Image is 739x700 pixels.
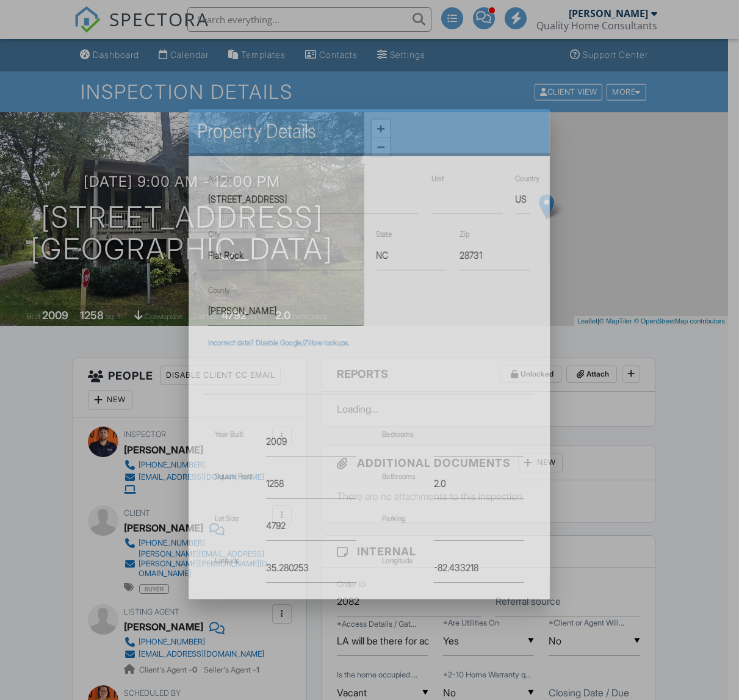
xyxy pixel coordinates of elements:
h2: Property Details [198,119,541,143]
label: Foundation [215,597,249,607]
label: Country [516,174,540,183]
label: Lot Size [215,513,239,522]
label: Square Feet [215,471,251,480]
label: Zip [460,229,469,239]
label: Bedrooms [383,429,414,438]
label: Unit [432,174,444,183]
label: Longitude [383,555,413,565]
label: County [209,285,231,294]
label: Bathrooms [383,471,416,480]
div: Incorrect data? Disable Google/Zillow lookups. [209,338,531,348]
label: Latitude [215,555,240,565]
label: City [209,229,221,239]
label: State [376,229,392,239]
label: Parking [383,513,406,522]
label: Year Built [215,429,243,438]
label: Address [209,174,233,183]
